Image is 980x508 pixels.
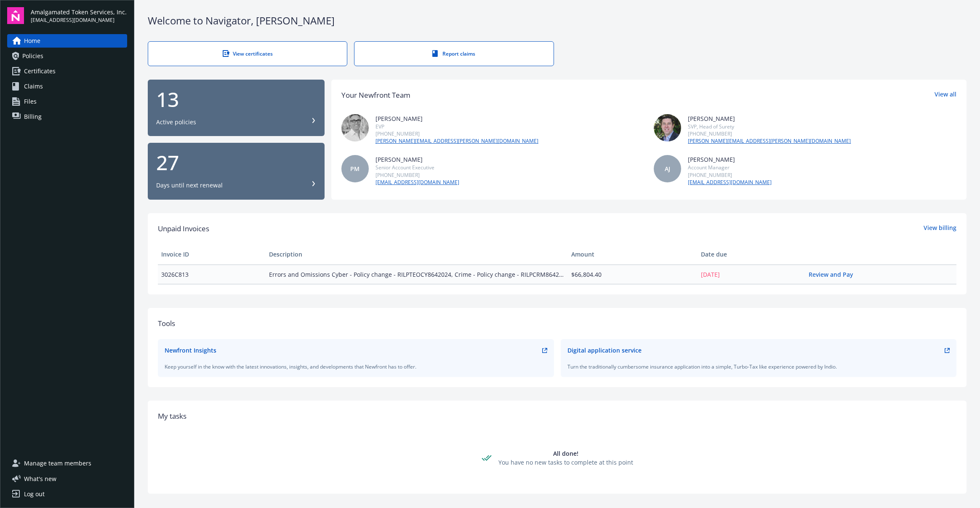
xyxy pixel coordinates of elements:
[158,411,956,422] div: My tasks
[568,244,698,265] th: Amount
[31,8,127,16] span: Amalgamated Token Services, Inc.
[158,265,266,284] td: 3026C813
[7,49,127,63] a: Policies
[698,265,805,284] td: [DATE]
[158,223,209,234] span: Unpaid Invoices
[24,110,42,123] span: Billing
[688,171,772,179] div: [PHONE_NUMBER]
[148,143,325,200] button: 27Days until next renewal
[7,7,24,24] img: navigator-logo.svg
[158,318,956,329] div: Tools
[688,164,772,171] div: Account Manager
[156,89,316,110] div: 13
[7,110,127,123] a: Billing
[7,474,70,483] button: What's new
[350,164,360,173] span: PM
[266,244,568,265] th: Description
[7,95,127,108] a: Files
[156,118,196,126] div: Active policies
[24,95,37,108] span: Files
[698,244,805,265] th: Date due
[688,123,851,130] div: SVP, Head of Surety
[7,34,127,48] a: Home
[568,265,698,284] td: $66,804.40
[375,155,459,164] div: [PERSON_NAME]
[809,270,860,278] a: Review and Pay
[375,130,538,137] div: [PHONE_NUMBER]
[165,363,547,370] div: Keep yourself in the know with the latest innovations, insights, and developments that Newfront h...
[924,223,956,234] a: View billing
[654,114,681,142] img: photo
[22,49,43,63] span: Policies
[341,114,369,142] img: photo
[148,13,967,28] div: Welcome to Navigator , [PERSON_NAME]
[269,270,565,279] span: Errors and Omissions Cyber - Policy change - RILPTEOCY8642024, Crime - Policy change - RILPCRM864...
[341,90,410,101] div: Your Newfront Team
[148,41,347,66] a: View certificates
[935,90,956,101] a: View all
[24,487,45,501] div: Log out
[567,346,642,355] div: Digital application service
[24,64,56,78] span: Certificates
[24,457,91,470] span: Manage team members
[354,41,554,66] a: Report claims
[567,363,950,370] div: Turn the traditionally cumbersome insurance application into a simple, Turbo-Tax like experience ...
[165,346,216,355] div: Newfront Insights
[375,123,538,130] div: EVP
[7,64,127,78] a: Certificates
[688,137,851,145] a: [PERSON_NAME][EMAIL_ADDRESS][PERSON_NAME][DOMAIN_NAME]
[31,7,127,24] button: Amalgamated Token Services, Inc.[EMAIL_ADDRESS][DOMAIN_NAME]
[156,181,223,190] div: Days until next renewal
[375,137,538,145] a: [PERSON_NAME][EMAIL_ADDRESS][PERSON_NAME][DOMAIN_NAME]
[156,152,316,173] div: 27
[24,80,43,93] span: Claims
[375,179,459,186] a: [EMAIL_ADDRESS][DOMAIN_NAME]
[148,80,325,136] button: 13Active policies
[7,457,127,470] a: Manage team members
[498,449,633,458] div: All done!
[498,458,633,467] div: You have no new tasks to complete at this point
[371,50,536,57] div: Report claims
[375,171,459,179] div: [PHONE_NUMBER]
[665,164,670,173] span: AJ
[688,130,851,137] div: [PHONE_NUMBER]
[31,16,127,24] span: [EMAIL_ADDRESS][DOMAIN_NAME]
[375,164,459,171] div: Senior Account Executive
[688,179,772,186] a: [EMAIL_ADDRESS][DOMAIN_NAME]
[24,474,56,483] span: What ' s new
[24,34,40,48] span: Home
[688,114,851,123] div: [PERSON_NAME]
[688,155,772,164] div: [PERSON_NAME]
[158,244,266,265] th: Invoice ID
[165,50,330,57] div: View certificates
[7,80,127,93] a: Claims
[375,114,538,123] div: [PERSON_NAME]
